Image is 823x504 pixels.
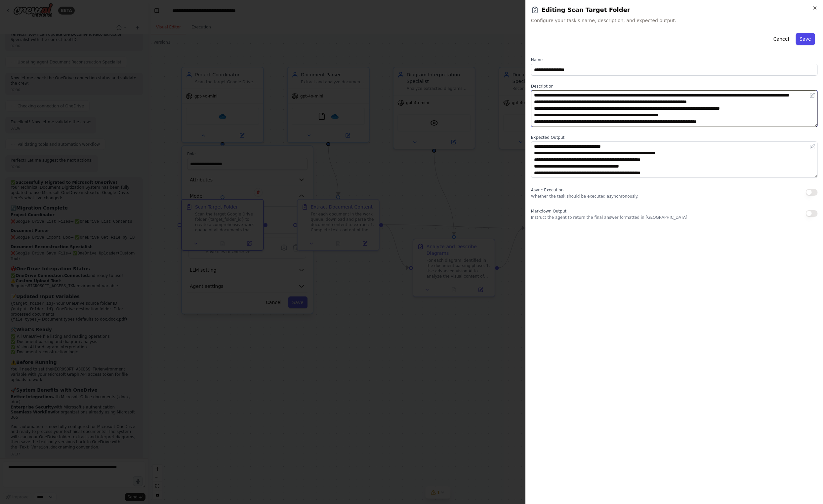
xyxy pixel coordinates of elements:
span: Async Execution [531,188,563,192]
label: Expected Output [531,135,818,140]
p: Whether the task should be executed asynchronously. [531,194,638,199]
h2: Editing Scan Target Folder [531,5,818,15]
button: Save [796,33,815,45]
label: Description [531,84,818,89]
label: Name [531,57,818,62]
span: Configure your task's name, description, and expected output. [531,17,818,24]
button: Open in editor [808,143,816,151]
button: Cancel [769,33,793,45]
button: Open in editor [808,92,816,99]
span: Markdown Output [531,209,566,213]
p: Instruct the agent to return the final answer formatted in [GEOGRAPHIC_DATA] [531,215,687,220]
